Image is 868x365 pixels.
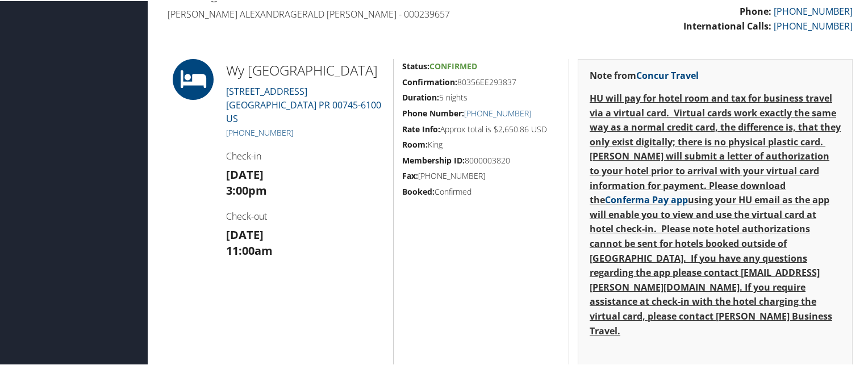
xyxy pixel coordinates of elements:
[590,91,841,336] strong: HU will pay for hotel room and tax for business travel via a virtual card. Virtual cards work exa...
[402,107,464,118] strong: Phone Number:
[402,123,440,133] strong: Rate Info:
[226,209,385,221] h4: Check-out
[402,75,457,86] strong: Confirmation:
[402,169,418,180] strong: Fax:
[226,60,385,79] h2: Wy [GEOGRAPHIC_DATA]
[402,154,465,165] strong: Membership ID:
[226,226,264,241] strong: [DATE]
[226,126,293,137] a: [PHONE_NUMBER]
[402,138,560,149] h5: King
[774,4,853,16] a: [PHONE_NUMBER]
[605,192,688,205] a: Conferma Pay app
[226,242,273,257] strong: 11:00am
[683,19,771,31] strong: International Calls:
[226,149,385,161] h4: Check-in
[402,185,560,196] h5: Confirmed
[402,75,560,87] h5: 80356EE293837
[226,166,264,181] strong: [DATE]
[226,84,381,124] a: [STREET_ADDRESS][GEOGRAPHIC_DATA] PR 00745-6100 US
[402,169,560,181] h5: [PHONE_NUMBER]
[636,68,699,81] a: Concur Travel
[402,154,560,165] h5: 8000003820
[740,4,771,16] strong: Phone:
[402,138,428,149] strong: Room:
[402,185,435,196] strong: Booked:
[429,60,477,70] span: Confirmed
[590,68,699,81] strong: Note from
[402,91,439,102] strong: Duration:
[402,60,429,70] strong: Status:
[402,123,560,134] h5: Approx total is $2,650.86 USD
[168,7,502,19] h4: [PERSON_NAME] alexandragerald [PERSON_NAME] - 000239657
[464,107,531,118] a: [PHONE_NUMBER]
[226,182,267,197] strong: 3:00pm
[774,19,853,31] a: [PHONE_NUMBER]
[402,91,560,102] h5: 5 nights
